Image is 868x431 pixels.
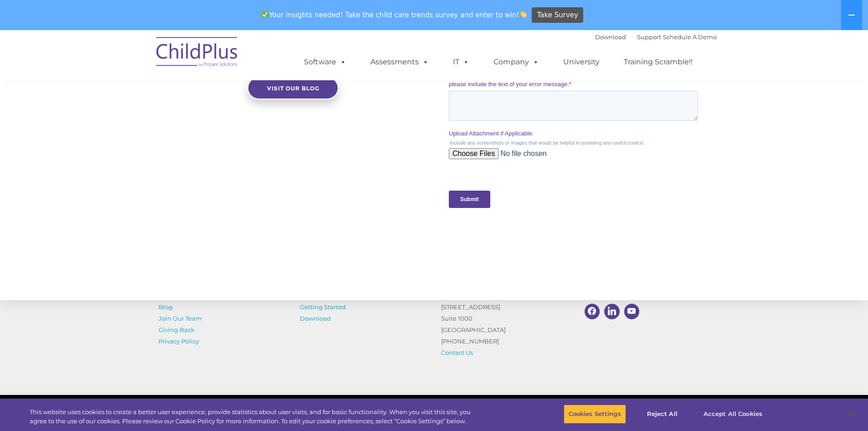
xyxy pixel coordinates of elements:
a: University [554,53,609,71]
a: Getting Started [300,303,346,311]
a: Company [484,53,548,71]
span: Take Survey [537,7,578,23]
a: Schedule A Demo [663,33,717,41]
a: Privacy Policy [159,338,199,345]
a: Blog [159,303,173,311]
a: Contact Us [441,349,473,356]
img: 👏 [520,11,527,18]
a: Download [595,33,626,41]
p: [STREET_ADDRESS] Suite 1000 [GEOGRAPHIC_DATA] [PHONE_NUMBER] [441,301,569,358]
button: Reject All [634,405,691,424]
a: Linkedin [602,301,622,322]
a: Software [295,53,355,71]
a: Download [300,315,331,322]
span: Phone number [127,98,165,104]
div: This website uses cookies to create a better user experience, provide statistics about user visit... [30,408,478,426]
a: IT [444,53,478,71]
button: Close [843,404,863,424]
a: Assessments [361,53,438,71]
a: Facebook [582,301,602,322]
button: Accept All Cookies [699,405,767,424]
a: Take Survey [532,7,583,23]
span: Visit our blog [267,85,319,92]
a: Giving Back [159,326,195,333]
button: Cookies Settings [564,405,626,424]
a: Visit our blog [247,77,339,99]
img: ChildPlus by Procare Solutions [152,31,243,76]
a: Support [637,33,661,41]
a: Training Scramble!! [615,53,702,71]
img: ✅ [262,11,268,18]
span: Last name [127,60,154,67]
span: Your insights needed! Take the child care trends survey and enter to win! [258,6,531,24]
font: | [595,33,717,41]
a: Join Our Team [159,315,202,322]
a: Youtube [622,301,642,322]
